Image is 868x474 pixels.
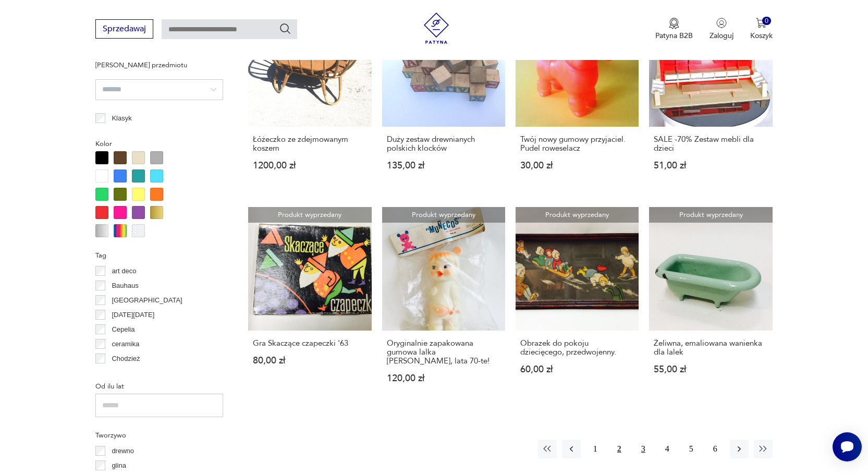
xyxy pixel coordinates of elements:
p: 120,00 zł [387,374,500,383]
h3: Gra Skaczące czapeczki '63 [253,339,366,348]
button: Szukaj [279,22,291,35]
button: 2 [610,440,629,458]
a: Produkt wyprzedanyŻeliwna, emaliowana wanienka dla lalekŻeliwna, emaliowana wanienka dla lalek55,... [649,207,772,403]
p: 80,00 zł [253,356,366,365]
a: Łóżeczko ze zdejmowanym koszemŁóżeczko ze zdejmowanym koszem1200,00 zł [248,4,371,190]
h3: SALE -70% Zestaw mebli dla dzieci [654,135,767,153]
p: Tworzywo [95,430,223,441]
iframe: Smartsupp widget button [833,432,862,461]
a: Duży zestaw drewnianych polskich klockówDuży zestaw drewnianych polskich klocków135,00 zł [382,4,505,190]
h3: Obrazek do pokoju dziecięcego, przedwojenny. [520,339,634,357]
p: art deco [112,265,136,277]
a: Produkt wyprzedanyObrazek do pokoju dziecięcego, przedwojenny.Obrazek do pokoju dziecięcego, prze... [516,207,639,403]
p: glina [112,460,126,471]
p: Ćmielów [112,368,138,379]
p: 60,00 zł [520,365,634,374]
a: Produkt wyprzedanyTwój nowy gumowy przyjaciel. Pudel roweselaczTwój nowy gumowy przyjaciel. Pudel... [516,4,639,190]
p: Cepelia [112,324,135,335]
p: 55,00 zł [654,365,767,374]
h3: Duży zestaw drewnianych polskich klocków [387,135,500,153]
button: Sprzedawaj [95,19,153,39]
button: 1 [586,440,605,458]
img: Patyna - sklep z meblami i dekoracjami vintage [421,13,452,44]
button: 0Koszyk [750,18,773,41]
p: 1200,00 zł [253,161,366,170]
p: Kolor [95,138,223,150]
p: [GEOGRAPHIC_DATA] [112,295,182,306]
h3: Żeliwna, emaliowana wanienka dla lalek [654,339,767,357]
a: Ikona medaluPatyna B2B [655,18,693,41]
button: Patyna B2B [655,18,693,41]
h3: Twój nowy gumowy przyjaciel. Pudel roweselacz [520,135,634,153]
a: Produkt wyprzedanyOryginalnie zapakowana gumowa lalka z Kuby, lata 70-te!Oryginalnie zapakowana g... [382,207,505,403]
button: 5 [682,440,701,458]
div: 0 [762,17,771,26]
p: 30,00 zł [520,161,634,170]
p: Bauhaus [112,280,138,291]
a: Sprzedawaj [95,26,153,33]
a: Produkt wyprzedanySALE -70% Zestaw mebli dla dzieciSALE -70% Zestaw mebli dla dzieci51,00 zł [649,4,772,190]
p: 51,00 zł [654,161,767,170]
p: ceramika [112,338,139,350]
img: Ikonka użytkownika [716,18,727,28]
p: Klasyk [112,113,131,124]
p: [DATE][DATE] [112,309,154,321]
h3: Oryginalnie zapakowana gumowa lalka [PERSON_NAME], lata 70-te! [387,339,500,366]
p: Tag [95,250,223,261]
p: Od ilu lat [95,381,223,392]
p: Koszyk [750,31,773,41]
p: Chodzież [112,353,140,364]
img: Ikona koszyka [756,18,766,28]
p: drewno [112,445,134,457]
p: Zaloguj [710,31,733,41]
p: [PERSON_NAME] przedmiotu [95,59,223,71]
p: 135,00 zł [387,161,500,170]
img: Ikona medalu [669,18,679,29]
p: Patyna B2B [655,31,693,41]
button: Zaloguj [710,18,733,41]
button: 3 [634,440,653,458]
button: 6 [706,440,725,458]
h3: Łóżeczko ze zdejmowanym koszem [253,135,366,153]
a: Produkt wyprzedanyGra Skaczące czapeczki '63Gra Skaczące czapeczki '6380,00 zł [248,207,371,403]
button: 4 [658,440,677,458]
